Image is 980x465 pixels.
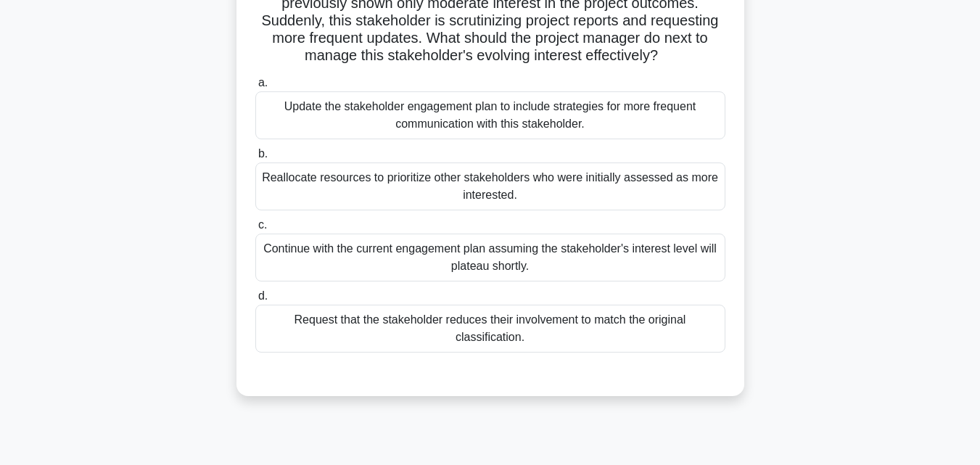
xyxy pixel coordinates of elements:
[255,305,725,353] div: Request that the stakeholder reduces their involvement to match the original classification.
[255,91,725,139] div: Update the stakeholder engagement plan to include strategies for more frequent communication with...
[255,234,725,281] div: Continue with the current engagement plan assuming the stakeholder's interest level will plateau ...
[258,289,268,302] span: d.
[258,76,268,89] span: a.
[255,162,725,210] div: Reallocate resources to prioritize other stakeholders who were initially assessed as more interes...
[258,218,267,231] span: c.
[258,147,268,160] span: b.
